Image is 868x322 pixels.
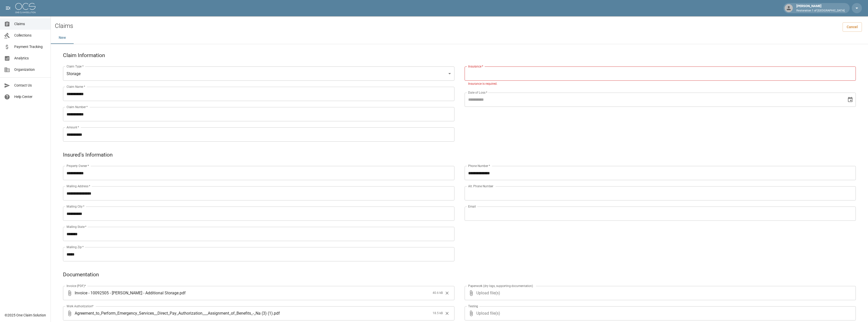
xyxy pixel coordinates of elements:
[67,64,84,69] label: Claim Type
[15,3,36,13] img: ocs-logo-white-transparent.png
[67,204,85,209] label: Mailing City
[14,21,46,27] span: Claims
[468,90,487,95] label: Date of Loss
[179,290,186,296] span: . pdf
[794,4,847,13] div: [PERSON_NAME]
[67,225,86,229] label: Mailing State
[468,204,476,209] label: Email
[75,310,273,316] span: Agreement_to_Perform_Emergency_Services__Direct_Pay_Authorization___Assignment_of_Benefits_-_Na (...
[443,289,451,297] button: Clear
[476,286,842,300] span: Upload file(s)
[67,184,90,188] label: Mailing Address
[67,125,79,129] label: Amount
[67,304,94,308] label: Work Authorization*
[14,67,46,72] span: Organization
[67,84,85,89] label: Claim Name
[433,311,443,316] span: 18.5 kB
[468,81,853,87] p: Insurance is required.
[468,284,533,288] label: Paperwork (dry logs, supporting documentation)
[14,44,46,49] span: Payment Tracking
[468,64,483,69] label: Insurance
[443,310,451,317] button: Clear
[796,9,845,13] p: Restoration 1 of [GEOGRAPHIC_DATA]
[14,56,46,61] span: Analytics
[14,33,46,38] span: Collections
[67,164,89,168] label: Property Owner
[5,313,46,318] div: © 2025 One Claim Solution
[75,290,179,296] span: Invoice - 10092505 - [PERSON_NAME] - Additional Storage
[843,22,862,32] a: Cancel
[273,310,280,316] span: . pdf
[468,304,478,308] label: Testing
[14,94,46,99] span: Help Center
[67,284,86,288] label: Invoice (PDF)*
[468,184,493,188] label: Alt. Phone Number
[67,245,84,249] label: Mailing Zip
[468,164,490,168] label: Phone Number
[476,306,842,320] span: Upload file(s)
[55,22,73,30] h2: Claims
[51,32,868,44] div: dynamic tabs
[3,3,13,13] button: open drawer
[14,83,46,88] span: Contact Us
[67,105,88,109] label: Claim Number
[845,95,855,105] button: Choose date
[433,291,443,296] span: 40.6 kB
[51,32,74,44] button: New
[63,66,454,81] div: Storage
